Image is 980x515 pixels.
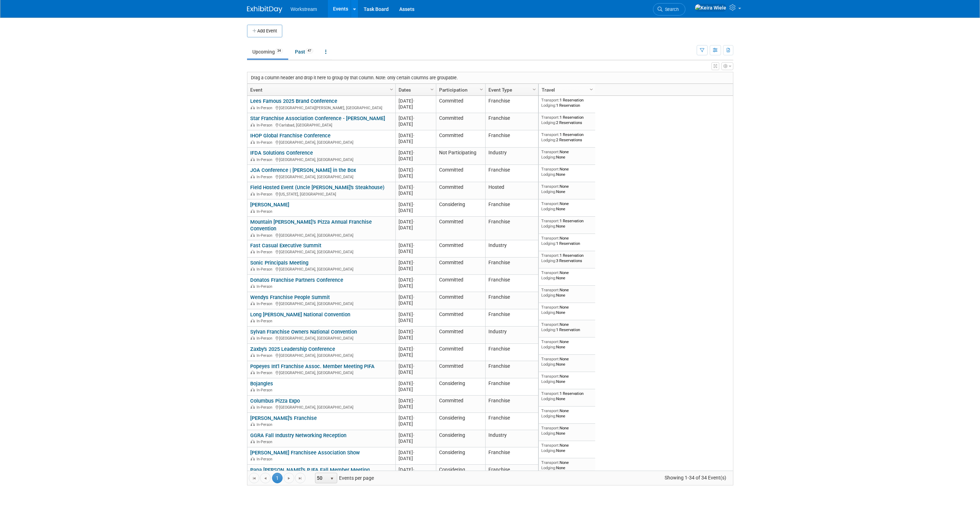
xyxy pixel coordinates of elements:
span: Transport: [541,287,560,292]
div: [DATE] [399,380,433,386]
img: In-Person Event [251,440,255,443]
img: In-Person Event [251,267,255,271]
div: None None [541,408,592,418]
span: In-Person [257,440,275,444]
span: In-Person [257,267,275,272]
img: In-Person Event [251,250,255,253]
div: [DATE] [399,404,433,410]
div: [DATE] [399,449,433,455]
img: In-Person Event [251,233,255,237]
span: Lodging: [541,258,556,263]
span: In-Person [257,175,275,179]
span: - [413,467,414,472]
div: None None [541,339,592,349]
div: [DATE] [399,104,433,110]
span: - [413,450,414,455]
div: [DATE] [399,335,433,341]
td: Franchise [485,257,538,275]
span: In-Person [257,388,275,392]
span: Transport: [541,184,560,189]
span: Transport: [541,426,560,430]
span: In-Person [257,319,275,323]
div: None 1 Reservation [541,236,592,246]
td: Hosted [485,182,538,199]
a: Past47 [290,45,319,58]
div: [DATE] [399,277,433,283]
div: 1 Reservation None [541,391,592,401]
div: [GEOGRAPHIC_DATA], [GEOGRAPHIC_DATA] [250,232,392,238]
span: - [413,219,414,224]
div: [GEOGRAPHIC_DATA], [GEOGRAPHIC_DATA] [250,266,392,272]
span: Lodging: [541,137,556,142]
span: Workstream [291,6,317,12]
span: Transport: [541,253,560,258]
span: Transport: [541,374,560,379]
td: Committed [436,96,485,113]
td: Committed [436,130,485,148]
div: [DATE] [399,283,433,289]
div: None 1 Reservation [541,322,592,332]
div: [DATE] [399,138,433,144]
div: [DATE] [399,150,433,156]
div: None None [541,460,592,470]
span: Transport: [541,443,560,448]
td: Committed [436,182,485,199]
span: Showing 1-34 of 34 Event(s) [658,473,733,483]
td: Committed [436,344,485,361]
div: [DATE] [399,260,433,266]
span: In-Person [257,353,275,358]
td: Committed [436,240,485,257]
div: None None [541,184,592,194]
td: Franchise [485,309,538,327]
span: Transport: [541,98,560,103]
span: Column Settings [479,87,484,92]
div: [DATE] [399,294,433,300]
div: None None [541,201,592,211]
img: In-Person Event [251,123,255,126]
span: - [413,133,414,138]
span: - [413,312,414,317]
img: In-Person Event [251,371,255,374]
span: Transport: [541,305,560,310]
div: [DATE] [399,369,433,375]
img: In-Person Event [251,209,255,213]
a: Papa [PERSON_NAME]'s PJFA Fall Member Meeting [250,467,370,473]
span: Lodging: [541,293,556,298]
img: ExhibitDay [247,6,282,13]
span: In-Person [257,405,275,410]
a: Go to the first page [249,473,259,483]
div: [DATE] [399,421,433,427]
div: Drag a column header and drop it here to group by that column. Note: only certain columns are gro... [247,72,733,83]
a: [PERSON_NAME] [250,201,289,208]
span: select [329,476,335,482]
img: In-Person Event [251,319,255,322]
td: Franchise [485,130,538,148]
td: Franchise [485,413,538,430]
div: [DATE] [399,415,433,421]
div: [DATE] [399,115,433,121]
div: [GEOGRAPHIC_DATA][PERSON_NAME], [GEOGRAPHIC_DATA] [250,105,392,111]
div: [DATE] [399,467,433,473]
td: Industry [485,240,538,257]
div: 1 Reservation None [541,218,592,229]
div: [DATE] [399,201,433,207]
td: Considering [436,378,485,396]
div: None None [541,443,592,453]
div: [DATE] [399,346,433,352]
a: Column Settings [388,84,395,94]
td: Committed [436,165,485,182]
a: Popeyes Int'l Franchise Assoc. Member Meeting PIFA [250,363,375,370]
span: - [413,116,414,121]
td: Committed [436,217,485,240]
span: Lodging: [541,465,556,470]
div: [DATE] [399,184,433,190]
span: In-Person [257,192,275,197]
a: Sylvan Franchise Owners National Convention [250,329,357,335]
span: Column Settings [531,87,537,92]
a: Star Franchise Association Conference - [PERSON_NAME] [250,115,385,122]
span: In-Person [257,457,275,461]
a: Go to the next page [284,473,294,483]
span: In-Person [257,422,275,427]
td: Franchise [485,465,538,482]
img: In-Person Event [251,157,255,161]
